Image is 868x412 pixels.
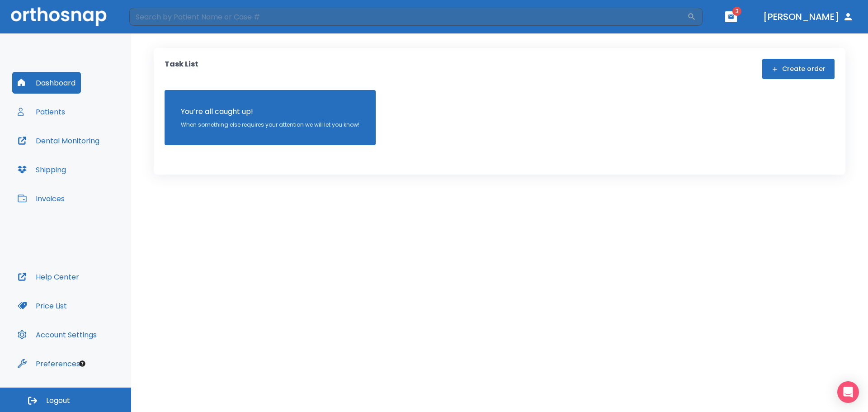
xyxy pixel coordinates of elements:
[732,7,741,16] span: 3
[12,266,85,288] button: Help Center
[12,130,105,152] button: Dental Monitoring
[165,59,198,79] p: Task List
[46,396,70,406] span: Logout
[129,8,687,26] input: Search by Patient Name or Case #
[759,9,857,25] button: [PERSON_NAME]
[837,381,859,403] div: Open Intercom Messenger
[12,101,71,123] button: Patients
[12,353,85,374] button: Preferences
[12,72,81,94] button: Dashboard
[762,59,835,79] button: Create order
[78,360,86,368] div: Tooltip anchor
[12,188,70,209] button: Invoices
[181,106,359,117] p: You’re all caught up!
[12,295,72,317] button: Price List
[181,121,359,129] p: When something else requires your attention we will let you know!
[12,324,102,346] button: Account Settings
[11,7,107,26] img: Orthosnap
[12,159,71,180] button: Shipping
